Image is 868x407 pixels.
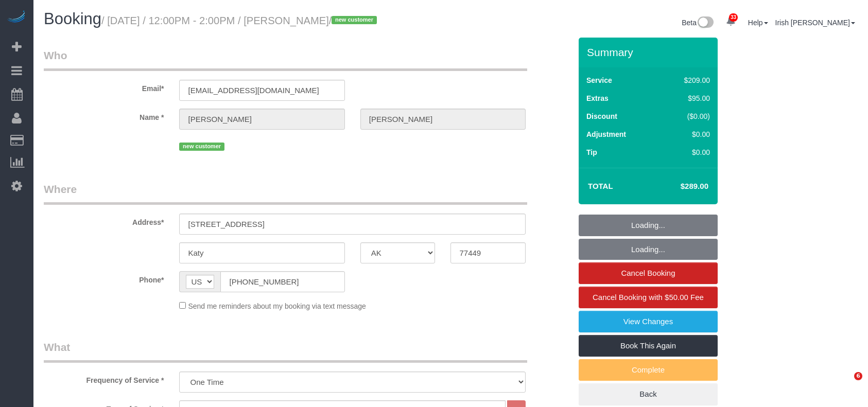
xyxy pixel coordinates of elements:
[662,147,710,157] div: $0.00
[833,372,858,397] iframe: Intercom live chat
[179,143,224,151] span: new customer
[579,383,718,405] a: Back
[450,242,526,263] input: Zip Code*
[697,16,714,30] img: New interface
[360,109,526,130] input: Last Name*
[36,371,171,385] label: Frequency of Service *
[587,46,713,58] h3: Summary
[44,182,527,205] legend: Where
[579,311,718,332] a: View Changes
[36,271,171,285] label: Phone*
[6,10,27,25] img: Automaid Logo
[586,147,597,157] label: Tip
[44,10,101,28] span: Booking
[101,15,380,26] small: / [DATE] / 12:00PM - 2:00PM / [PERSON_NAME]
[650,182,708,191] h4: $289.00
[682,19,714,27] a: Beta
[579,262,718,284] a: Cancel Booking
[579,335,718,357] a: Book This Again
[748,19,768,27] a: Help
[662,111,710,121] div: ($0.00)
[586,111,617,121] label: Discount
[854,372,862,380] span: 6
[588,182,613,190] strong: Total
[775,19,855,27] a: Irish [PERSON_NAME]
[662,75,710,85] div: $209.00
[188,302,366,310] span: Send me reminders about my booking via text message
[729,13,738,22] span: 33
[220,271,344,292] input: Phone*
[721,10,741,33] a: 33
[586,75,612,85] label: Service
[579,287,718,308] a: Cancel Booking with $50.00 Fee
[36,109,171,122] label: Name *
[179,109,344,130] input: First Name*
[179,80,344,101] input: Email*
[332,16,376,24] span: new customer
[586,93,609,103] label: Extras
[36,214,171,227] label: Address*
[44,340,527,363] legend: What
[36,80,171,94] label: Email*
[662,129,710,139] div: $0.00
[179,242,344,263] input: City*
[586,129,626,139] label: Adjustment
[593,293,704,302] span: Cancel Booking with $50.00 Fee
[44,48,527,71] legend: Who
[329,15,380,26] span: /
[662,93,710,103] div: $95.00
